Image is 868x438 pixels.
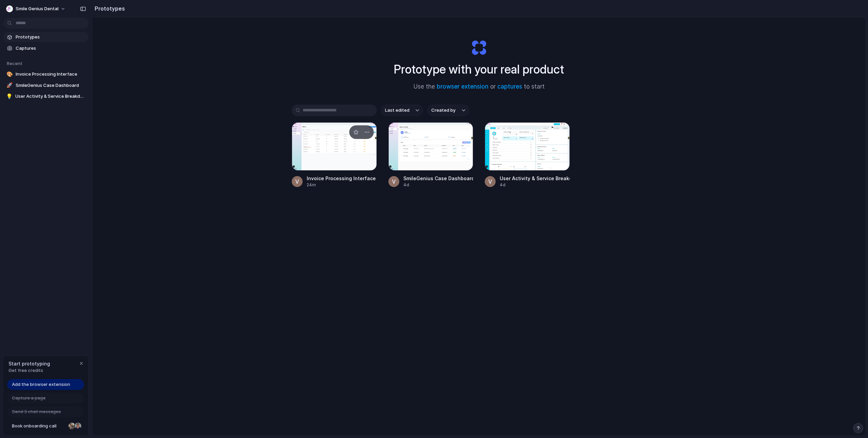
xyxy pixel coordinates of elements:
[431,107,455,114] span: Created by
[16,34,86,41] span: Prototypes
[307,175,376,182] div: Invoice Processing Interface
[92,4,125,13] h2: Prototypes
[12,381,70,388] span: Add the browser extension
[16,45,86,52] span: Captures
[16,82,86,89] span: SmileGenius Case Dashboard
[74,422,82,430] div: Christian Iacullo
[500,175,570,182] div: User Activity & Service Breakdown Dashboard
[6,71,13,78] div: 🎨
[381,105,423,116] button: Last edited
[3,43,89,53] a: Captures
[6,93,13,100] div: 💡
[12,395,46,402] span: Capture a page
[3,69,89,79] a: 🎨Invoice Processing Interface
[485,122,570,188] a: User Activity & Service Breakdown DashboardUser Activity & Service Breakdown Dashboard4d
[388,122,473,188] a: SmileGenius Case DashboardSmileGenius Case Dashboard4d
[307,182,376,188] div: 24m
[437,83,488,90] a: browser extension
[7,421,84,432] a: Book onboarding call
[403,175,473,182] div: SmileGenius Case Dashboard
[16,71,86,78] span: Invoice Processing Interface
[3,32,89,42] a: Prototypes
[12,423,66,429] span: Book onboarding call
[403,182,473,188] div: 4d
[9,360,50,367] span: Start prototyping
[3,80,89,91] a: 🚀SmileGenius Case Dashboard
[3,91,89,101] a: 💡User Activity & Service Breakdown Dashboard
[6,82,13,89] div: 🚀
[15,93,86,100] span: User Activity & Service Breakdown Dashboard
[7,61,22,66] span: Recent
[394,60,564,78] h1: Prototype with your real product
[9,367,50,374] span: Get free credits
[292,122,377,188] a: Invoice Processing InterfaceInvoice Processing Interface24m
[3,3,69,14] button: Smile Genius Dental
[12,408,61,415] span: Send 3 chat messages
[427,105,469,116] button: Created by
[497,83,522,90] a: captures
[500,182,570,188] div: 4d
[68,422,76,430] div: Nicole Kubica
[16,5,59,12] span: Smile Genius Dental
[385,107,409,114] span: Last edited
[414,82,545,91] span: Use the or to start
